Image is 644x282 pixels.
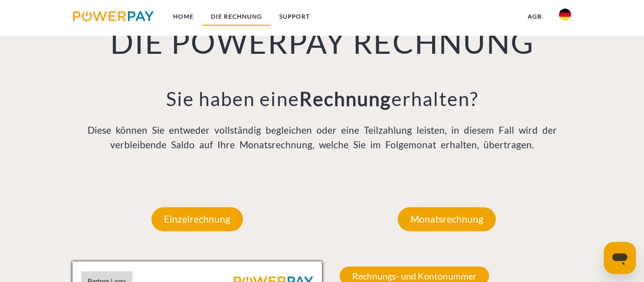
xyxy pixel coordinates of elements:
a: DIE RECHNUNG [202,8,271,26]
p: Diese können Sie entweder vollständig begleichen oder eine Teilzahlung leisten, in diesem Fall wi... [72,123,572,152]
p: Einzelrechnung [151,207,243,231]
a: SUPPORT [271,8,318,26]
img: logo-powerpay.svg [73,11,154,21]
h1: DIE POWERPAY RECHNUNG [72,23,572,62]
p: Monatsrechnung [398,207,496,231]
a: agb [519,8,550,26]
h3: Sie haben eine erhalten? [72,87,572,111]
iframe: Schaltfläche zum Öffnen des Messaging-Fensters [604,242,636,274]
img: de [559,9,571,21]
b: Rechnung [299,87,391,110]
a: Home [165,8,202,26]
